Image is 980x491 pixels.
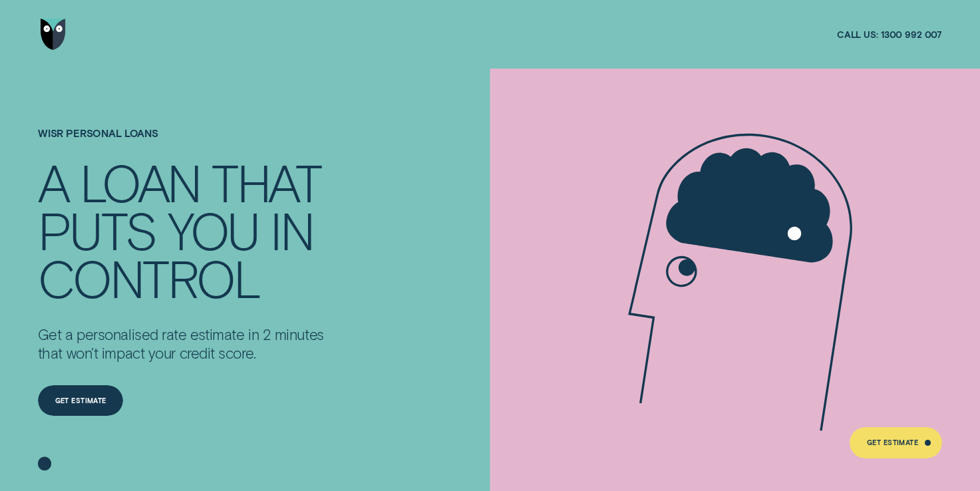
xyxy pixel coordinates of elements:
a: Call us:1300 992 007 [837,29,942,41]
p: Get a personalised rate estimate in 2 minutes that won't impact your credit score. [38,325,336,363]
div: THAT [212,158,320,206]
div: YOU [168,206,259,254]
a: Get Estimate [38,385,124,416]
div: A [38,158,69,206]
span: 1300 992 007 [881,29,942,41]
h1: Wisr Personal Loans [38,127,336,158]
img: Wisr [41,19,67,49]
div: LOAN [80,158,200,206]
div: IN [270,206,313,254]
a: Get Estimate [850,427,942,458]
h4: A LOAN THAT PUTS YOU IN CONTROL [38,158,336,302]
div: CONTROL [38,254,260,302]
div: PUTS [38,206,156,254]
span: Call us: [837,29,878,41]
